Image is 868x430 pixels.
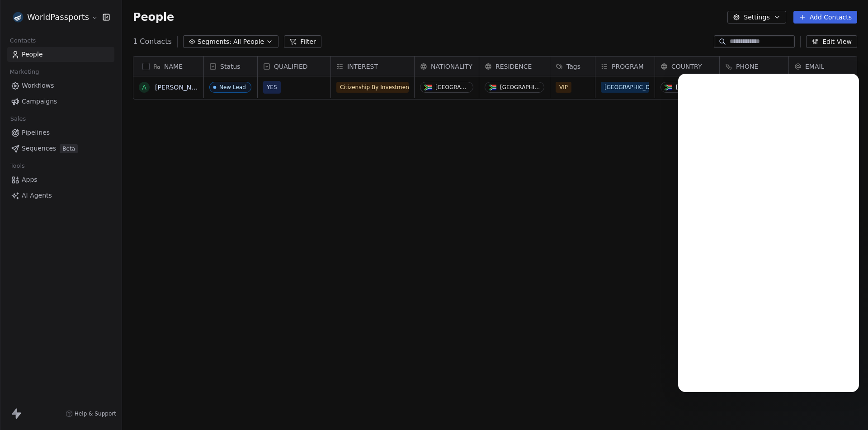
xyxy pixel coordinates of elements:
[736,62,758,71] span: PHONE
[837,399,859,421] iframe: Intercom live chat
[6,34,40,47] span: Contacts
[133,57,203,76] div: NAME
[13,12,24,23] img: favicon.webp
[566,62,580,71] span: Tags
[500,84,540,90] div: [GEOGRAPHIC_DATA]
[22,81,54,90] span: Workflows
[7,125,114,140] a: Pipelines
[595,57,655,76] div: PROGRAM
[612,62,644,71] span: PROGRAM
[198,37,231,47] span: Segments:
[155,84,208,91] a: [PERSON_NAME]
[805,62,824,71] span: EMAIL
[479,57,550,76] div: RESIDENCE
[676,84,710,90] div: [GEOGRAPHIC_DATA]
[22,97,57,106] span: Campaigns
[274,62,308,71] span: QUALIFIED
[727,11,786,24] button: Settings
[7,188,114,203] a: AI Agents
[415,57,479,76] div: NATIONALITY
[233,37,264,47] span: All People
[678,74,859,392] iframe: Intercom live chat
[601,82,649,93] span: [GEOGRAPHIC_DATA]
[133,76,204,413] div: grid
[435,84,469,90] div: [GEOGRAPHIC_DATA]
[27,11,89,23] span: WorldPassports
[11,9,96,25] button: WorldPassports
[220,62,241,71] span: Status
[219,84,246,90] div: New Lead
[7,78,114,93] a: Workflows
[556,82,571,93] span: VIP
[793,11,857,24] button: Add Contacts
[60,144,78,153] span: Beta
[22,175,38,184] span: Apps
[258,57,330,76] div: QUALIFIED
[22,50,43,59] span: People
[22,191,52,200] span: AI Agents
[671,62,702,71] span: COUNTRY
[6,159,28,173] span: Tools
[7,141,114,156] a: SequencesBeta
[22,144,56,153] span: Sequences
[267,83,277,92] span: YES
[495,62,532,71] span: RESIDENCE
[331,57,414,76] div: INTEREST
[720,57,788,76] div: PHONE
[7,47,114,62] a: People
[7,94,114,109] a: Campaigns
[550,57,595,76] div: Tags
[7,172,114,187] a: Apps
[347,62,378,71] span: INTEREST
[164,62,183,71] span: NAME
[66,410,116,417] a: Help & Support
[22,128,50,137] span: Pipelines
[133,36,172,47] span: 1 Contacts
[142,83,146,92] div: A
[284,35,321,48] button: Filter
[431,62,472,71] span: NATIONALITY
[75,410,116,417] span: Help & Support
[655,57,719,76] div: COUNTRY
[6,65,43,79] span: Marketing
[336,82,409,93] span: Citizenship By Investment
[133,10,174,24] span: People
[6,112,30,126] span: Sales
[806,35,857,48] button: Edit View
[204,57,257,76] div: Status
